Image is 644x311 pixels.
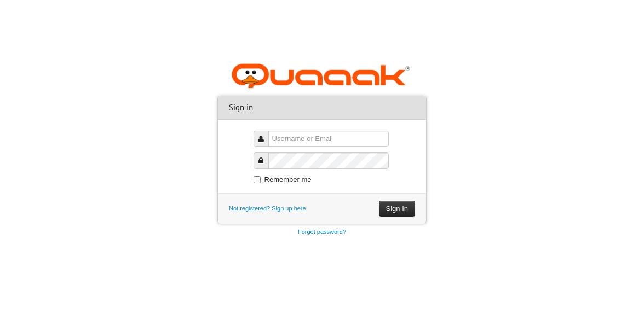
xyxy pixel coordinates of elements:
[268,131,389,147] input: Username or Email
[379,201,415,217] button: Sign In
[218,96,426,120] div: Sign in
[298,228,346,235] a: Forgot password?
[254,176,261,183] input: Remember me
[254,174,391,185] label: Remember me
[229,205,306,212] a: Not registered? Sign up here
